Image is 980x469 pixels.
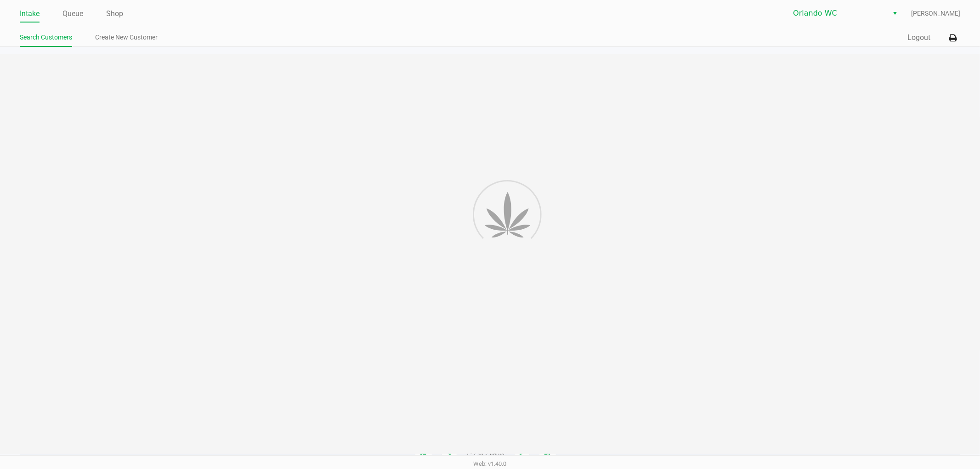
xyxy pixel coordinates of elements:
span: Web: v1.40.0 [474,460,507,467]
button: Logout [907,32,930,43]
a: Intake [20,7,40,20]
button: Select [888,5,901,22]
a: Shop [106,7,123,20]
span: Orlando WC [793,8,883,19]
a: Search Customers [20,32,72,43]
span: [PERSON_NAME] [911,9,960,18]
a: Create New Customer [95,32,158,43]
a: Queue [62,7,83,20]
